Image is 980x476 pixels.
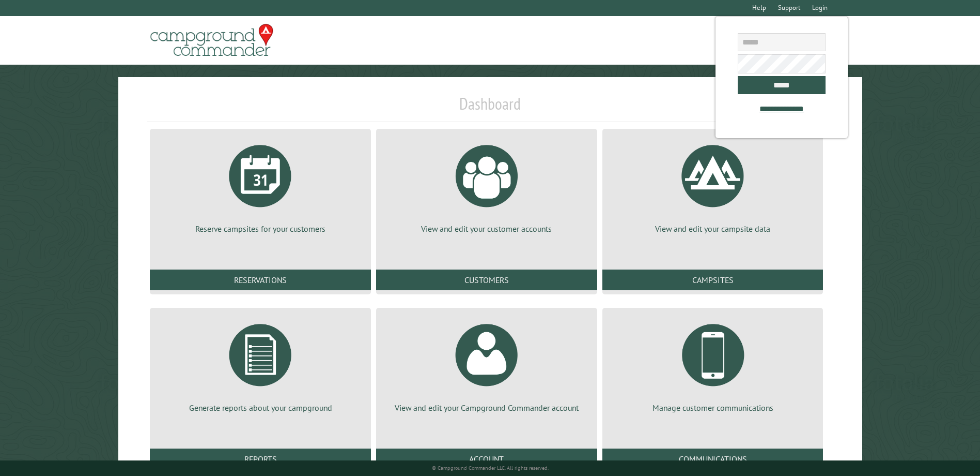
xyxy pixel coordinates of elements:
[615,316,811,413] a: Manage customer communications
[615,223,811,234] p: View and edit your campsite data
[388,223,585,234] p: View and edit your customer accounts
[432,465,549,471] small: © Campground Commander LLC. All rights reserved.
[147,94,832,122] h1: Dashboard
[376,270,597,290] a: Customers
[147,20,276,61] img: Campground Commander
[150,270,371,290] a: Reservations
[376,449,597,469] a: Account
[602,449,823,469] a: Communications
[162,316,359,413] a: Generate reports about your campground
[615,402,811,413] p: Manage customer communications
[388,137,585,234] a: View and edit your customer accounts
[162,137,359,234] a: Reserve campsites for your customers
[615,137,811,234] a: View and edit your campsite data
[162,223,359,234] p: Reserve campsites for your customers
[388,402,585,413] p: View and edit your Campground Commander account
[602,270,823,290] a: Campsites
[150,449,371,469] a: Reports
[162,402,359,413] p: Generate reports about your campground
[388,316,585,413] a: View and edit your Campground Commander account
